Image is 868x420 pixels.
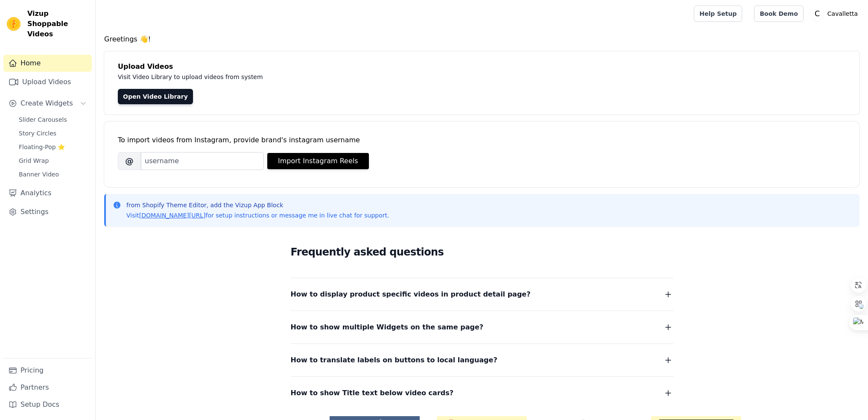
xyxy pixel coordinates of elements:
span: Banner Video [19,170,59,179]
button: How to show multiple Widgets on the same page? [291,321,673,333]
span: Slider Carousels [19,115,67,124]
a: [DOMAIN_NAME][URL] [139,212,206,219]
p: Visit for setup instructions or message me in live chat for support. [126,211,389,220]
a: Banner Video [14,168,92,180]
h4: Greetings 👋! [104,34,859,44]
h2: Frequently asked questions [291,244,673,261]
span: Create Widgets [20,98,73,109]
a: Grid Wrap [14,155,92,167]
img: Vizup [7,17,20,31]
input: username [141,152,264,170]
p: Visit Video Library to upload videos from system [118,72,500,82]
a: Analytics [3,185,92,202]
span: @ [118,152,141,170]
span: Grid Wrap [19,156,49,165]
span: Floating-Pop ⭐ [19,143,65,151]
a: Partners [3,379,92,396]
a: Floating-Pop ⭐ [14,141,92,153]
button: Create Widgets [3,95,92,112]
a: Open Video Library [118,89,193,104]
a: Slider Carousels [14,114,92,126]
span: How to display product specific videos in product detail page? [291,288,531,300]
button: How to translate labels on buttons to local language? [291,354,673,366]
a: Pricing [3,362,92,379]
span: Vizup Shoppable Videos [27,9,88,39]
button: How to display product specific videos in product detail page? [291,288,673,300]
button: C Cavalletta [810,6,861,21]
div: To import videos from Instagram, provide brand's instagram username [118,135,846,145]
a: Setup Docs [3,396,92,413]
a: Home [3,55,92,72]
a: Settings [3,203,92,220]
p: Cavalletta [824,6,861,21]
a: Help Setup [694,6,742,22]
button: How to show Title text below video cards? [291,387,673,399]
span: How to show multiple Widgets on the same page? [291,321,484,333]
a: Story Circles [14,127,92,139]
span: How to translate labels on buttons to local language? [291,354,497,366]
a: Upload Videos [3,73,92,91]
span: How to show Title text below video cards? [291,387,454,399]
p: from Shopify Theme Editor, add the Vizup App Block [126,201,389,209]
a: Book Demo [754,6,803,22]
button: Import Instagram Reels [267,153,369,169]
span: Story Circles [19,129,56,138]
h4: Upload Videos [118,62,846,72]
text: C [815,9,820,18]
